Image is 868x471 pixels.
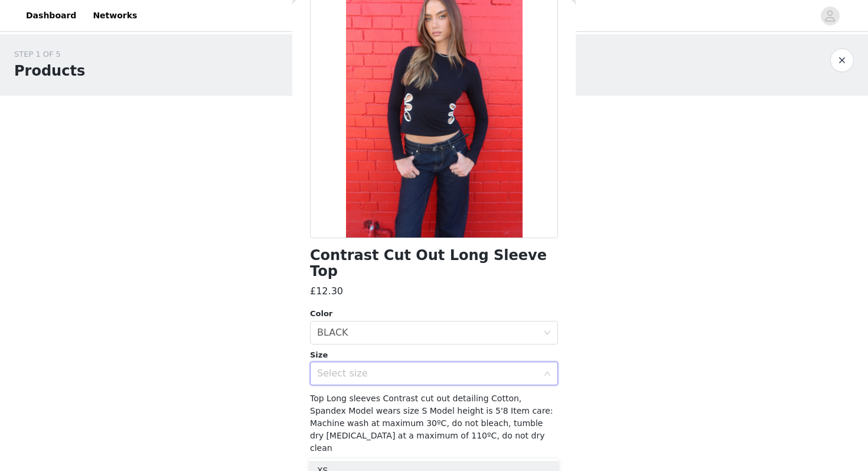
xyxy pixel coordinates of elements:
a: Dashboard [19,2,83,29]
div: Color [310,308,558,320]
span: Top Long sleeves Contrast cut out detailing Cotton, Spandex Model wears size S Model height is 5'... [310,394,553,453]
div: Select size [317,368,538,379]
div: BLACK [317,321,348,344]
i: icon: down [544,370,551,378]
h1: Products [14,60,85,82]
div: Size [310,349,558,361]
div: avatar [824,7,836,25]
h1: Contrast Cut Out Long Sleeve Top [310,248,558,280]
h3: £12.30 [310,284,343,298]
a: Networks [86,2,144,29]
div: STEP 1 OF 5 [14,48,85,60]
